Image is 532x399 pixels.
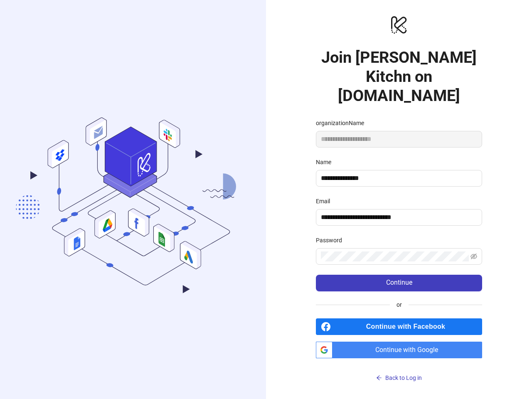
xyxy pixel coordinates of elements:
span: Continue with Facebook [334,318,482,335]
button: Continue [316,275,482,291]
label: Name [316,158,337,167]
span: or [390,300,409,309]
span: arrow-left [376,375,382,381]
h1: Join [PERSON_NAME] Kitchn on [DOMAIN_NAME] [316,48,482,105]
input: Password [321,251,469,261]
label: Email [316,197,335,206]
input: Email [321,212,475,222]
span: eye-invisible [470,253,477,260]
a: Continue with Facebook [316,318,482,335]
label: Password [316,236,347,245]
span: Continue [386,279,412,286]
a: Back to Log in [316,358,482,385]
span: Continue with Google [336,342,482,358]
a: Continue with Google [316,342,482,358]
input: organizationName [316,131,482,148]
span: Back to Log in [385,374,422,381]
input: Name [321,173,475,183]
label: organizationName [316,118,369,128]
button: Back to Log in [316,372,482,385]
